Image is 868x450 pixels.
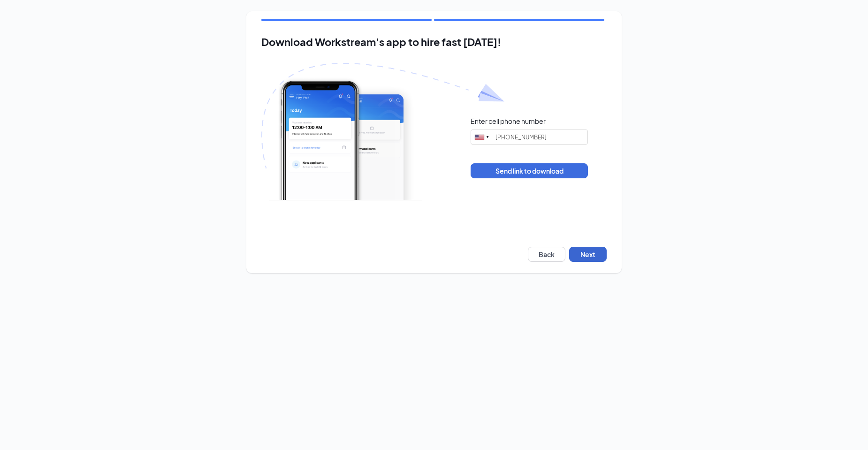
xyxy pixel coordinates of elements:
[261,36,607,48] h2: Download Workstream's app to hire fast [DATE]!
[471,116,546,126] div: Enter cell phone number
[569,247,607,262] button: Next
[471,130,493,144] div: United States: +1
[261,63,504,200] img: Download Workstream's app with paper plane
[471,130,588,145] input: (201) 555-0123
[528,247,565,262] button: Back
[471,163,588,178] button: Send link to download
